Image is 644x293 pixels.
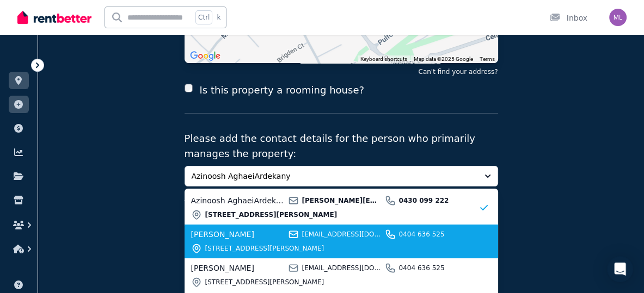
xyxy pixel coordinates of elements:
span: Map data ©2025 Google [414,56,473,62]
img: Google [187,49,223,63]
span: [EMAIL_ADDRESS][DOMAIN_NAME] [302,230,382,239]
span: [STREET_ADDRESS][PERSON_NAME] [205,244,479,253]
span: [STREET_ADDRESS][PERSON_NAME] [205,210,479,219]
a: Terms (opens in new tab) [480,56,495,62]
span: 0404 636 525 [399,264,479,272]
span: [PERSON_NAME][EMAIL_ADDRESS][DOMAIN_NAME] [302,196,382,205]
button: Can't find your address? [418,67,498,76]
div: Open Intercom Messenger [607,256,633,282]
span: 0430 099 222 [399,196,479,205]
label: Is this property a rooming house? [199,83,364,98]
span: [EMAIL_ADDRESS][DOMAIN_NAME] [302,264,382,272]
a: Open this area in Google Maps (opens a new window) [187,49,223,63]
img: meysam lashkari [609,9,627,26]
button: Azinoosh AghaeiArdekany [185,166,498,186]
p: Please add the contact details for the person who primarily manages the property: [185,131,498,161]
span: [STREET_ADDRESS][PERSON_NAME] [205,278,479,286]
button: Keyboard shortcuts [360,55,407,63]
span: Azinoosh AghaeiArdekany [191,195,285,206]
span: 0404 636 525 [399,230,479,239]
div: Inbox [549,13,587,23]
span: [PERSON_NAME] [191,263,285,273]
span: Azinoosh AghaeiArdekany [192,171,476,182]
span: [PERSON_NAME] [191,229,285,240]
img: RentBetter [17,9,91,26]
span: Ctrl [195,10,212,24]
span: k [217,13,220,22]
